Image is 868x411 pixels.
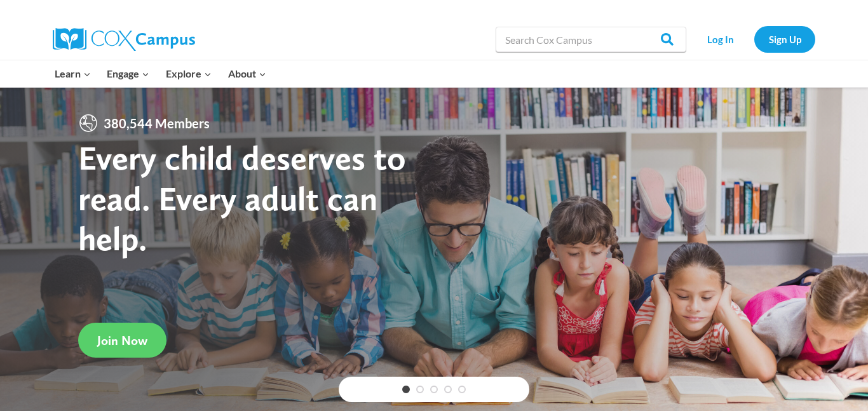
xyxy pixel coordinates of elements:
a: Log In [693,26,748,52]
img: Cox Campus [53,28,195,51]
span: About [228,65,266,82]
strong: Every child deserves to read. Every adult can help. [78,137,406,259]
a: 1 [402,386,410,393]
input: Search Cox Campus [496,27,686,52]
a: 4 [444,386,452,393]
nav: Primary Navigation [46,60,274,87]
a: 2 [416,386,424,393]
nav: Secondary Navigation [693,26,815,52]
span: 380,544 Members [98,113,215,133]
span: Explore [166,65,212,82]
span: Learn [55,65,91,82]
a: 5 [458,386,466,393]
a: 3 [430,386,438,393]
a: Join Now [78,323,166,358]
span: Join Now [97,333,147,348]
span: Engage [107,65,149,82]
a: Sign Up [754,26,815,52]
